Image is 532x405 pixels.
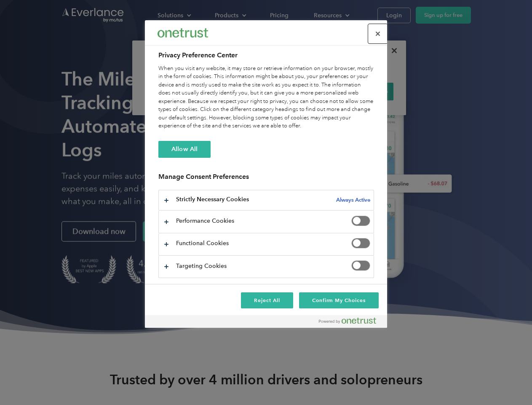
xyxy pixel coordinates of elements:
[145,20,387,328] div: Privacy Preference Center
[145,20,387,328] div: Preference center
[158,173,374,186] h3: Manage Consent Preferences
[158,65,374,130] div: When you visit any website, it may store or retrieve information on your browser, mostly in the f...
[319,317,383,328] a: Powered by OneTrust Opens in a new Tab
[299,292,379,308] button: Confirm My Choices
[158,141,211,158] button: Allow All
[158,28,208,37] img: Everlance
[319,317,376,324] img: Powered by OneTrust Opens in a new Tab
[369,24,387,43] button: Close
[158,24,208,41] div: Everlance
[158,50,374,60] h2: Privacy Preference Center
[241,292,293,308] button: Reject All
